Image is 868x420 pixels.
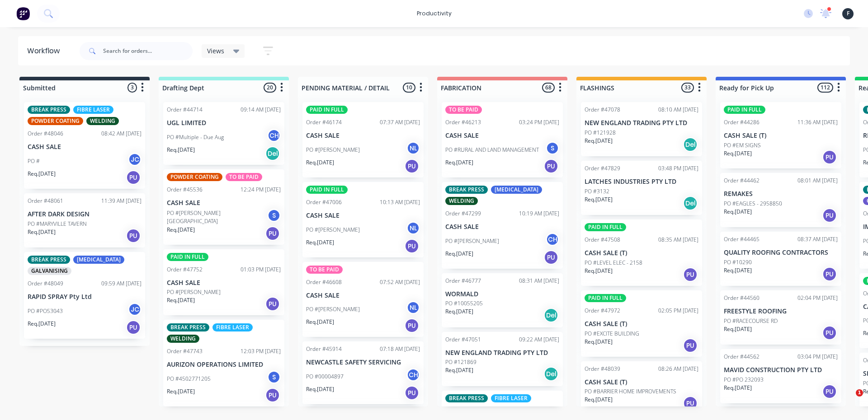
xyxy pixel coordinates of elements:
[265,146,280,161] div: Del
[724,366,838,374] p: MAVID CONSTRUCTION PTY LTD
[581,219,702,286] div: PAID IN FULLOrder #4750808:35 AM [DATE]CASH SALE (T)PO #LEVEL ELEC - 2158Req.[DATE]PU
[302,262,424,337] div: TO BE PAIDOrder #4660807:52 AM [DATE]CASH SALEPO #[PERSON_NAME]NLReq.[DATE]PU
[658,164,698,173] div: 03:48 PM [DATE]
[445,277,481,285] div: Order #46777
[86,117,119,125] div: WELDING
[167,186,203,194] div: Order #45536
[445,146,539,154] p: PO #RURAL AND LAND MANAGEMENT
[797,235,838,243] div: 08:37 AM [DATE]
[724,132,838,140] p: CASH SALE (T)
[724,266,752,275] p: Req. [DATE]
[658,365,698,373] div: 08:26 AM [DATE]
[267,129,281,142] div: CH
[167,209,267,225] p: PO #[PERSON_NAME][GEOGRAPHIC_DATA]
[126,320,141,335] div: PU
[445,186,488,194] div: BREAK PRESS
[306,359,420,366] p: NEWCASTLE SAFETY SERVICING
[445,366,473,374] p: Req. [DATE]
[445,299,483,308] p: PO #10055205
[581,102,702,156] div: Order #4707808:10 AM [DATE]NEW ENGLAND TRADING PTY LTDPO #121928Req.[DATE]Del
[28,220,87,228] p: PO #MARYVILLE TAVERN
[585,137,613,145] p: Req. [DATE]
[306,132,420,140] p: CASH SALE
[28,307,63,315] p: PO #PO53043
[306,186,348,194] div: PAID IN FULL
[724,376,764,384] p: PO #PO 232093
[724,190,838,198] p: REMAKES
[445,237,499,245] p: PO #[PERSON_NAME]
[24,193,145,247] div: Order #4806111:39 AM [DATE]AFTER DARK DESIGNPO #MARYVILLE TAVERNReq.[DATE]PU
[306,305,360,313] p: PO #[PERSON_NAME]
[28,143,142,151] p: CASH SALE
[585,119,698,127] p: NEW ENGLAND TRADING PTY LTD
[720,102,841,168] div: PAID IN FULLOrder #4428611:36 AM [DATE]CASH SALE (T)PO #EM SIGNSReq.[DATE]PU
[658,307,698,315] div: 02:05 PM [DATE]
[405,159,419,173] div: PU
[24,102,145,189] div: BREAK PRESSFIBRE LASERPOWDER COATINGWELDINGOrder #4804608:42 AM [DATE]CASH SALEPO #JCReq.[DATE]PU
[306,212,420,219] p: CASH SALE
[585,236,620,244] div: Order #47508
[405,318,419,333] div: PU
[519,210,559,218] div: 10:19 AM [DATE]
[167,199,281,207] p: CASH SALE
[28,106,70,114] div: BREAK PRESS
[797,118,838,126] div: 11:36 AM [DATE]
[585,196,613,204] p: Req. [DATE]
[445,349,559,357] p: NEW ENGLAND TRADING PTY LTD
[797,294,838,302] div: 02:04 PM [DATE]
[163,320,284,406] div: BREAK PRESSFIBRE LASERWELDINGOrder #4774312:03 PM [DATE]AURIZON OPERATIONS LIMITEDPO #4502771205S...
[724,177,759,185] div: Order #44462
[406,368,420,382] div: CH
[658,106,698,114] div: 08:10 AM [DATE]
[406,221,420,235] div: NL
[822,208,837,223] div: PU
[585,330,639,338] p: PO #EXCITE BUILDING
[442,102,563,177] div: TO BE PAIDOrder #4621303:24 PM [DATE]CASH SALEPO #RURAL AND LAND MANAGEMENTSReq.[DATE]PU
[405,386,419,400] div: PU
[585,320,698,328] p: CASH SALE (T)
[28,293,142,301] p: RAPID SPRAY Pty Ltd
[585,365,620,373] div: Order #48039
[724,200,782,208] p: PO #EAGLES - 2958850
[491,394,531,402] div: FIBRE LASER
[28,130,63,138] div: Order #48046
[306,318,334,326] p: Req. [DATE]
[519,336,559,344] div: 09:22 AM [DATE]
[167,279,281,287] p: CASH SALE
[822,384,837,399] div: PU
[797,177,838,185] div: 08:01 AM [DATE]
[837,389,859,411] iframe: Intercom live chat
[128,153,142,166] div: JC
[207,46,224,56] span: Views
[306,118,342,126] div: Order #46174
[167,119,281,127] p: UGL LIMITED
[585,267,613,275] p: Req. [DATE]
[585,259,642,267] p: PO #LEVEL ELEC - 2158
[585,387,676,396] p: PO #BARRIER HOME IMPROVEMENTS
[306,159,334,167] p: Req. [DATE]
[406,141,420,155] div: NL
[724,249,838,257] p: QUALITY ROOFING CONTRACTORS
[658,236,698,244] div: 08:35 AM [DATE]
[28,170,56,178] p: Req. [DATE]
[544,308,558,322] div: Del
[544,367,558,381] div: Del
[101,130,142,138] div: 08:42 AM [DATE]
[581,290,702,357] div: PAID IN FULLOrder #4797202:05 PM [DATE]CASH SALE (T)PO #EXCITE BUILDINGReq.[DATE]PU
[585,223,626,231] div: PAID IN FULL
[306,292,420,299] p: CASH SALE
[101,197,142,205] div: 11:39 AM [DATE]
[28,320,56,328] p: Req. [DATE]
[445,290,559,298] p: WORMALD
[445,394,488,402] div: BREAK PRESS
[585,294,626,302] div: PAID IN FULL
[267,209,281,222] div: S
[445,197,478,205] div: WELDING
[720,290,841,345] div: Order #4456002:04 PM [DATE]FREESTYLE ROOFINGPO #RACECOURSE RDReq.[DATE]PU
[163,169,284,245] div: POWDER COATINGTO BE PAIDOrder #4553612:24 PM [DATE]CASH SALEPO #[PERSON_NAME][GEOGRAPHIC_DATA]SRe...
[16,7,30,20] img: Factory
[585,164,620,173] div: Order #47829
[445,308,473,316] p: Req. [DATE]
[445,250,473,258] p: Req. [DATE]
[380,345,420,353] div: 07:18 AM [DATE]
